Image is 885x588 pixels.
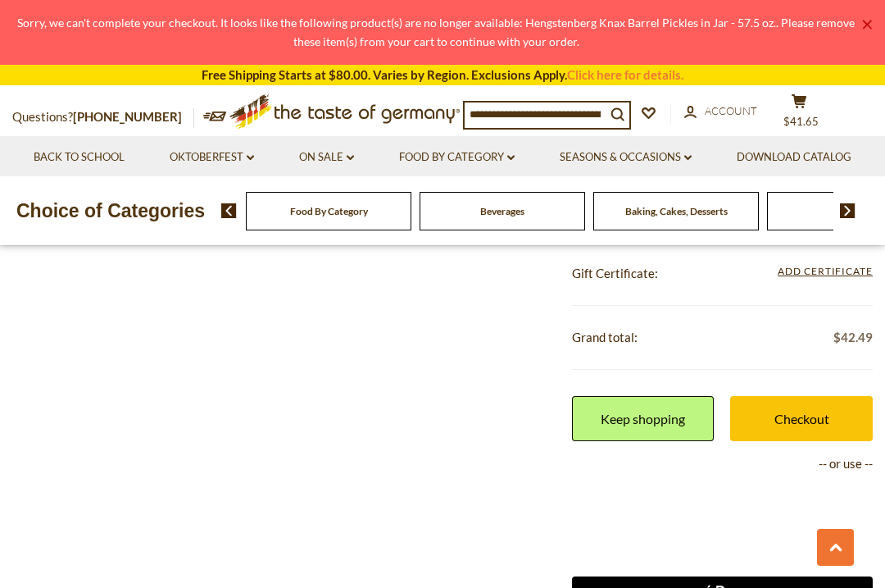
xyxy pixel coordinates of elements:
p: -- or use -- [572,454,874,474]
a: Oktoberfest [170,148,254,166]
a: × [862,20,872,30]
button: $41.65 [774,93,824,134]
a: Food By Category [399,148,515,166]
p: Questions? [12,107,194,128]
a: Keep shopping [572,396,715,441]
iframe: PayPal-paypal [572,486,874,519]
a: [PHONE_NUMBER] [73,109,182,124]
a: Click here for details. [567,67,683,82]
a: On Sale [299,148,354,166]
a: Baking, Cakes, Desserts [625,205,728,217]
a: Food By Category [290,205,368,217]
span: $41.65 [783,115,819,128]
span: Grand total: [572,330,638,344]
a: Checkout [730,396,873,441]
a: Beverages [480,205,524,217]
span: $42.49 [833,327,873,348]
span: Account [705,104,757,117]
div: Sorry, we can't complete your checkout. It looks like the following product(s) are no longer avai... [13,13,859,52]
span: Gift Certificate: [572,266,658,280]
img: previous arrow [221,203,237,218]
a: Back to School [34,148,125,166]
a: Seasons & Occasions [560,148,692,166]
span: Add Certificate [778,263,873,281]
iframe: PayPal-paylater [572,531,874,564]
a: Download Catalog [737,148,851,166]
a: Account [684,103,757,121]
img: next arrow [840,203,855,218]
